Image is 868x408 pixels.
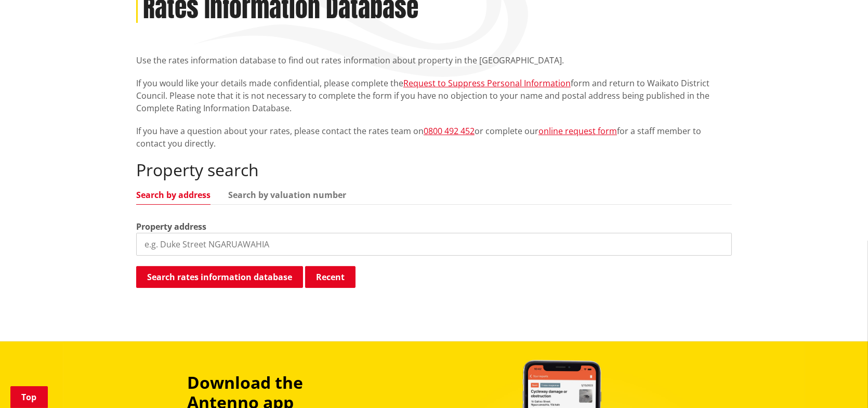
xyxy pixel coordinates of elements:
[136,233,732,256] input: e.g. Duke Street NGARUAWAHIA
[10,386,48,408] a: Top
[136,191,211,199] a: Search by address
[136,266,303,288] button: Search rates information database
[136,77,732,114] p: If you would like your details made confidential, please complete the form and return to Waikato ...
[136,125,732,150] p: If you have a question about your rates, please contact the rates team on or complete our for a s...
[136,54,732,67] p: Use the rates information database to find out rates information about property in the [GEOGRAPHI...
[403,77,571,89] a: Request to Suppress Personal Information
[136,160,732,180] h2: Property search
[424,125,475,137] a: 0800 492 452
[136,220,206,233] label: Property address
[228,191,346,199] a: Search by valuation number
[305,266,356,288] button: Recent
[538,125,617,137] a: online request form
